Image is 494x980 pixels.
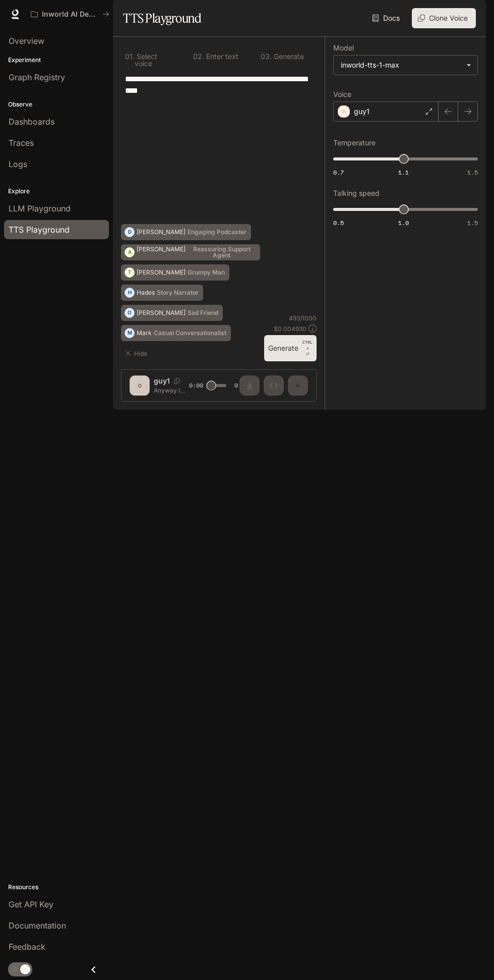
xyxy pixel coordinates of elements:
[125,285,134,301] div: H
[121,285,203,301] button: HHadesStory Narrator
[125,264,134,281] div: T
[333,44,354,51] p: Model
[137,246,186,252] p: [PERSON_NAME]
[125,244,134,260] div: A
[26,4,114,24] button: All workspaces
[370,8,404,28] a: Docs
[125,305,134,321] div: O
[154,330,226,336] p: Casual Conversationalist
[333,168,344,177] span: 0.7
[188,246,256,258] p: Reassuring Support Agent
[467,168,478,177] span: 1.5
[121,264,229,281] button: T[PERSON_NAME]Grumpy Man
[341,60,461,70] div: inworld-tts-1-max
[274,324,306,333] p: $ 0.004930
[354,106,369,117] p: guy1
[157,290,199,296] p: Story Narrator
[42,10,98,19] p: Inworld AI Demos
[121,345,153,361] button: Hide
[334,56,477,75] div: inworld-tts-1-max
[188,310,218,316] p: Sad Friend
[137,229,186,235] p: [PERSON_NAME]
[333,139,376,146] p: Temperature
[125,224,134,240] div: D
[125,325,134,341] div: M
[125,53,135,67] p: 0 1 .
[137,269,186,276] p: [PERSON_NAME]
[193,53,204,60] p: 0 2 .
[137,330,152,336] p: Mark
[272,53,304,60] p: Generate
[398,219,409,227] span: 1.0
[121,244,260,260] button: A[PERSON_NAME]Reassuring Support Agent
[302,339,313,357] p: ⏎
[302,339,313,351] p: CTRL +
[264,335,317,361] button: GenerateCTRL +⏎
[135,53,177,67] p: Select voice
[289,314,317,322] p: 493 / 1000
[137,290,155,296] p: Hades
[467,219,478,227] span: 1.5
[121,305,223,321] button: O[PERSON_NAME]Sad Friend
[188,229,246,235] p: Engaging Podcaster
[137,310,186,316] p: [PERSON_NAME]
[261,53,272,60] p: 0 3 .
[398,168,409,177] span: 1.1
[333,219,344,227] span: 0.5
[333,91,351,98] p: Voice
[121,224,251,240] button: D[PERSON_NAME]Engaging Podcaster
[188,269,225,276] p: Grumpy Man
[204,53,238,60] p: Enter text
[412,8,476,28] button: Clone Voice
[333,190,380,197] p: Talking speed
[123,8,201,28] h1: TTS Playground
[121,325,231,341] button: MMarkCasual Conversationalist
